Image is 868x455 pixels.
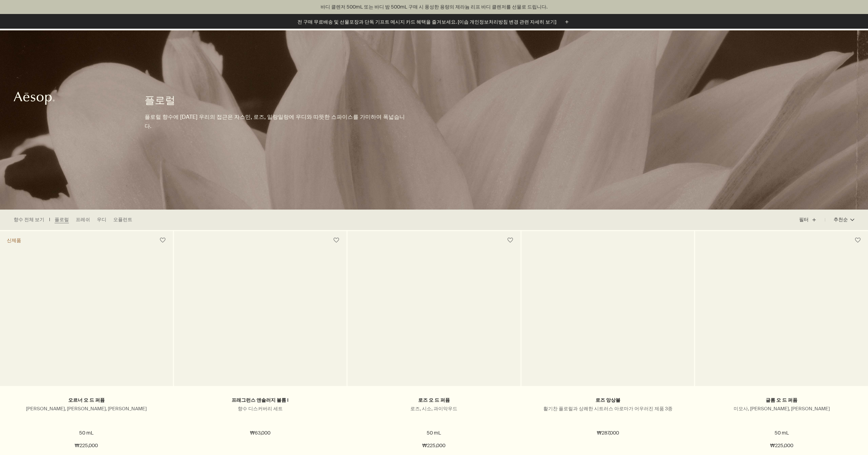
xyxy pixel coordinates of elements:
[68,397,105,403] a: 오르너 오 드 퍼퓸
[799,212,825,228] button: 필터
[7,237,21,244] div: 신제품
[145,94,407,107] h1: 플로럴
[825,212,854,228] button: 추천순
[852,234,864,246] button: 위시리스트에 담기
[297,18,556,26] p: 전 구매 무료배송 및 선물포장과 단독 기프트 메시지 카드 혜택을 즐겨보세요. [이솝 개인정보처리방침 변경 관련 자세히 보기]
[157,234,169,246] button: 위시리스트에 담기
[75,442,98,450] span: ₩225,000
[597,429,619,437] span: ₩287,000
[97,216,106,223] a: 우디
[422,442,445,450] span: ₩225,000
[250,429,270,437] span: ₩63,000
[145,112,407,131] p: 플로럴 향수에 [DATE] 우리의 접근은 자스민, 로즈, 일랑일랑에 우디와 따뜻한 스파이스를 가미하여 폭넓습니다.
[14,216,44,223] a: 향수 전체 보기
[297,18,571,26] button: 전 구매 무료배송 및 선물포장과 단독 기프트 메시지 카드 혜택을 즐겨보세요. [이솝 개인정보처리방침 변경 관련 자세히 보기]
[770,442,793,450] span: ₩225,000
[55,216,69,223] a: 플로럴
[705,406,858,412] p: 미모사, [PERSON_NAME], [PERSON_NAME]
[504,234,516,246] button: 위시리스트에 담기
[7,3,861,11] p: 바디 클렌저 500mL 또는 바디 밤 500mL 구매 시 풍성한 용량의 제라늄 리프 바디 클렌저를 선물로 드립니다.
[358,406,510,412] p: 로즈, 시소, 과이악우드
[113,216,132,223] a: 오퓰런트
[766,397,797,403] a: 글롬 오 드 퍼퓸
[418,397,450,403] a: 로즈 오 드 퍼퓸
[330,234,342,246] button: 위시리스트에 담기
[232,397,289,403] a: 프래그런스 앤솔러지 볼륨 I
[12,90,56,109] a: Aesop
[595,397,620,403] a: 로즈 앙상블
[184,406,337,412] p: 향수 디스커버리 세트
[10,406,163,412] p: [PERSON_NAME], [PERSON_NAME], [PERSON_NAME]
[76,216,90,223] a: 프레쉬
[14,91,55,105] svg: Aesop
[532,406,684,412] p: 활기찬 플로럴과 상쾌한 시트러스 아로마가 어우러진 제품 3종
